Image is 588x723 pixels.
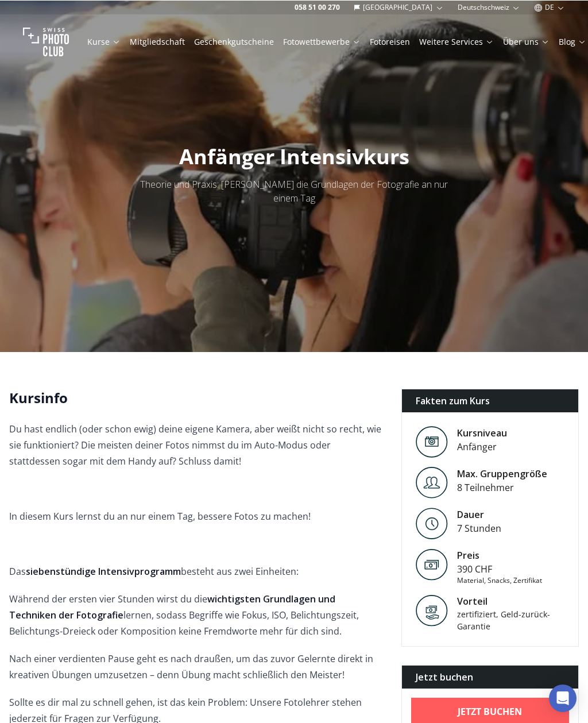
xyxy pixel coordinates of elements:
[457,507,501,521] div: Dauer
[370,36,410,47] a: Fotoreisen
[416,466,448,498] img: Level
[83,33,125,49] button: Kurse
[402,665,578,688] div: Jetzt buchen
[179,142,409,170] span: Anfänger Intensivkurs
[549,684,577,712] div: Open Intercom Messenger
[503,36,550,47] a: Über uns
[365,33,415,49] button: Fotoreisen
[130,36,185,47] a: Mitgliedschaft
[295,2,340,11] a: 058 51 00 270
[458,704,522,718] b: Jetzt buchen
[9,650,383,682] p: Nach einer verdienten Pause geht es nach draußen, um das zuvor Gelernte direkt in kreativen Übung...
[283,36,361,47] a: Fotowettbewerbe
[419,36,494,47] a: Weitere Services
[23,18,69,64] img: Swiss photo club
[9,563,383,579] p: Das besteht aus zwei Einheiten:
[457,480,547,494] div: 8 Teilnehmer
[125,33,189,49] button: Mitgliedschaft
[457,562,542,575] div: 390 CHF
[559,36,586,47] a: Blog
[9,508,383,524] p: In diesem Kurs lernst du an nur einem Tag, bessere Fotos zu machen!
[416,548,448,580] img: Preis
[278,33,365,49] button: Fotowettbewerbe
[457,575,542,585] div: Material, Snacks, Zertifikat
[87,36,121,47] a: Kurse
[457,466,547,480] div: Max. Gruppengröße
[140,177,448,204] span: Theorie und Praxis: [PERSON_NAME] die Grundlagen der Fotografie an nur einem Tag
[415,33,498,49] button: Weitere Services
[457,548,542,562] div: Preis
[9,388,383,407] h2: Kursinfo
[9,420,383,469] p: Du hast endlich (oder schon ewig) deine eigene Kamera, aber weißt nicht so recht, wie sie funktio...
[189,33,278,49] button: Geschenkgutscheine
[26,565,181,577] strong: siebenstündige Intensivprogramm
[194,36,274,47] a: Geschenkgutscheine
[457,521,501,535] div: 7 Stunden
[457,608,555,632] div: zertifiziert, Geld-zurück-Garantie
[457,439,507,453] div: Anfänger
[416,426,448,457] img: Level
[9,590,383,639] p: Während der ersten vier Stunden wirst du die lernen, sodass Begriffe wie Fokus, ISO, Belichtungsz...
[457,594,555,608] div: Vorteil
[457,426,507,439] div: Kursniveau
[402,389,578,412] div: Fakten zum Kurs
[498,33,554,49] button: Über uns
[416,594,448,626] img: Vorteil
[416,507,448,539] img: Level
